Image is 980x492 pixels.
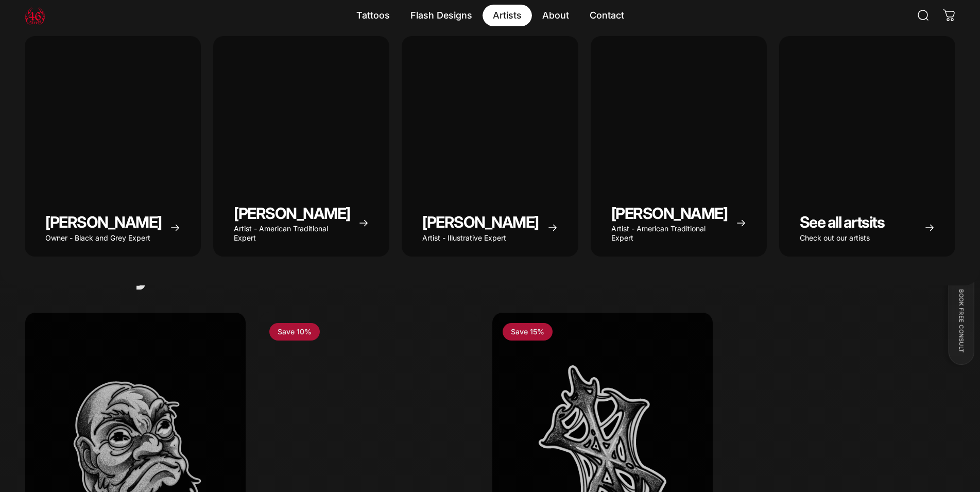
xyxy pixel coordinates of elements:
span: [PERSON_NAME] [422,213,539,231]
span: [PERSON_NAME] [611,204,728,223]
a: See all artsits [779,36,955,257]
a: Spencer Skalko [213,36,389,257]
a: Emily Forte [591,36,767,257]
a: 0 items [938,4,960,27]
summary: Artists [483,5,532,26]
span: See all artsits [800,213,885,231]
a: Contact [579,5,634,26]
nav: Primary [346,5,634,26]
a: Taivas Jättiläinen [402,36,578,257]
summary: About [532,5,579,26]
p: Check out our artists [800,233,885,243]
span: [PERSON_NAME] [45,213,162,231]
a: Geoffrey Wong [25,36,201,257]
p: Artist - American Traditional Expert [234,224,350,242]
p: Owner - Black and Grey Expert [45,233,162,243]
p: Artist - American Traditional Expert [611,224,728,242]
p: Artist - Illustrative Expert [422,233,539,243]
summary: Tattoos [346,5,400,26]
summary: Flash Designs [400,5,483,26]
span: [PERSON_NAME] [234,204,350,223]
